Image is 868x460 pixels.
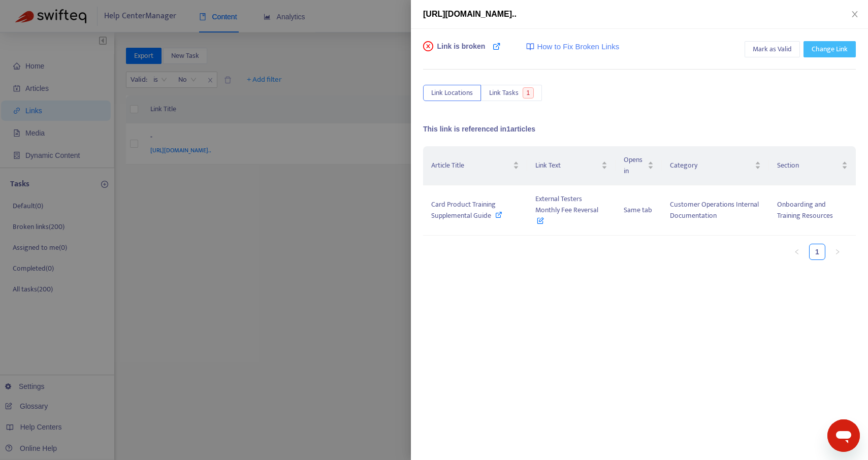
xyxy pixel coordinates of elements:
[526,41,619,53] a: How to Fix Broken Links
[851,10,859,18] span: close
[437,41,486,61] span: Link is broken
[624,204,652,216] span: Same tab
[624,154,646,177] span: Opens in
[745,41,800,57] button: Mark as Valid
[431,199,496,221] span: Card Product Training Supplemental Guide
[794,249,800,255] span: left
[803,41,856,57] button: Change Link
[812,44,848,55] span: Change Link
[809,244,825,260] li: 1
[829,244,846,260] button: right
[535,193,598,227] span: External Testers Monthly Fee Reversal
[753,44,792,55] span: Mark as Valid
[431,160,511,171] span: Article Title
[423,10,517,18] span: [URL][DOMAIN_NAME]..
[535,160,599,171] span: Link Text
[423,41,433,51] span: close-circle
[848,10,862,19] button: Close
[423,85,481,101] button: Link Locations
[789,244,805,260] li: Previous Page
[834,249,841,255] span: right
[489,87,519,98] span: Link Tasks
[616,146,662,185] th: Opens in
[431,87,473,98] span: Link Locations
[777,199,833,221] span: Onboarding and Training Resources
[537,41,619,53] span: How to Fix Broken Links
[662,146,769,185] th: Category
[670,160,753,171] span: Category
[777,160,840,171] span: Section
[423,146,527,185] th: Article Title
[829,244,846,260] li: Next Page
[789,244,805,260] button: left
[423,125,535,133] span: This link is referenced in 1 articles
[810,244,825,259] a: 1
[827,419,860,452] iframe: Button to launch messaging window
[481,85,542,101] button: Link Tasks1
[670,199,759,221] span: Customer Operations Internal Documentation
[769,146,856,185] th: Section
[527,146,616,185] th: Link Text
[523,87,534,98] span: 1
[526,43,534,51] img: image-link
